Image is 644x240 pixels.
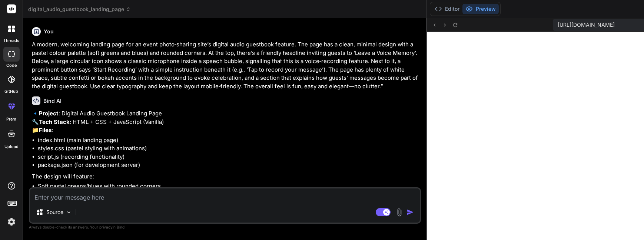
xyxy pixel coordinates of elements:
[4,144,19,150] label: Upload
[4,88,18,95] label: GitHub
[3,37,19,44] label: threads
[66,209,72,216] img: Pick Models
[558,21,615,29] span: [URL][DOMAIN_NAME]
[38,182,419,191] li: Soft pastel greens/blues with rounded corners
[43,97,62,105] h6: Bind AI
[39,126,52,134] strong: Files
[6,116,16,122] label: prem
[395,208,404,217] img: attachment
[5,216,18,228] img: settings
[39,118,70,125] strong: Tech Stack
[462,4,499,14] button: Preview
[39,110,59,117] strong: Project
[406,208,414,216] img: icon
[38,144,419,153] li: styles.css (pastel styling with animations)
[29,224,421,231] p: Always double-check its answers. Your in Bind
[46,208,63,216] p: Source
[32,40,419,91] p: A modern, welcoming landing page for an event photo‑sharing site’s digital audio guestbook featur...
[28,6,131,13] span: digital_audio_guestbook_landing_page
[6,62,17,69] label: code
[32,109,419,135] p: 🔹 : Digital Audio Guestbook Landing Page 🔧 : HTML + CSS + JavaScript (Vanilla) 📁 :
[38,153,419,161] li: script.js (recording functionality)
[38,136,419,145] li: index.html (main landing page)
[44,28,54,35] h6: You
[38,161,419,170] li: package.json (for development server)
[432,4,462,14] button: Editor
[99,225,113,229] span: privacy
[32,172,419,181] p: The design will feature:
